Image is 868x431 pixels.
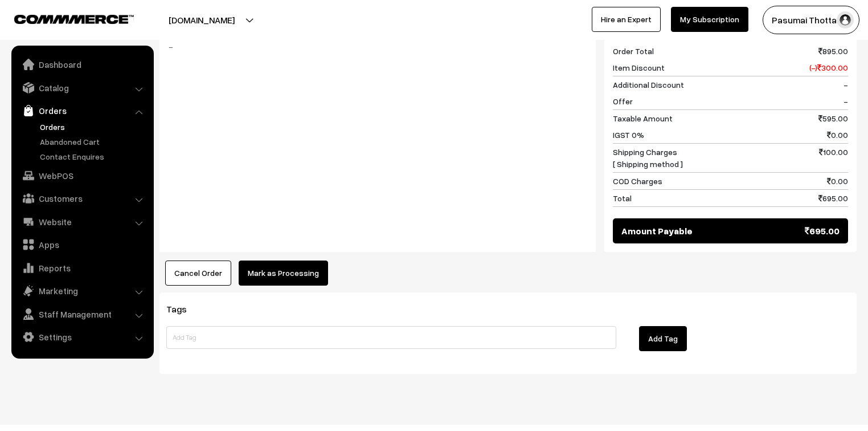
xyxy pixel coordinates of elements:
span: 0.00 [827,175,848,187]
a: Settings [14,327,150,347]
a: Orders [37,121,150,133]
span: COD Charges [613,175,662,187]
span: Total [613,192,632,204]
button: Add Tag [639,326,687,351]
span: Order Total [613,45,654,57]
a: My Subscription [671,7,748,32]
a: Reports [14,258,150,278]
span: 895.00 [818,45,848,57]
a: Catalog [14,78,150,98]
a: WebPOS [14,165,150,186]
span: - [844,95,848,107]
button: Cancel Order [165,261,231,286]
span: Item Discount [613,62,665,74]
button: Pasumai Thotta… [763,6,859,34]
span: Tags [166,303,200,315]
img: user [837,11,854,29]
a: Dashboard [14,54,150,75]
a: Website [14,212,150,232]
a: Hire an Expert [592,7,661,32]
span: Offer [613,95,633,107]
a: COMMMERCE [14,11,114,25]
a: Apps [14,234,150,255]
span: 100.00 [819,146,848,170]
span: (-) 300.00 [809,62,848,74]
span: Amount Payable [621,224,693,238]
span: - [844,79,848,91]
span: 695.00 [805,224,840,238]
a: Marketing [14,280,150,301]
span: 595.00 [818,112,848,124]
blockquote: - [168,40,587,54]
a: Contact Enquires [37,151,150,162]
span: Taxable Amount [613,112,673,124]
a: Orders [14,100,150,121]
a: Abandoned Cart [37,136,150,148]
a: Staff Management [14,304,150,324]
span: 695.00 [818,192,848,204]
a: Customers [14,188,150,209]
span: IGST 0% [613,129,644,141]
img: COMMMERCE [14,15,134,23]
input: Add Tag [166,326,616,349]
span: Shipping Charges [ Shipping method ] [613,146,683,170]
span: Additional Discount [613,79,684,91]
button: [DOMAIN_NAME] [129,6,275,34]
button: Mark as Processing [239,261,328,286]
span: 0.00 [827,129,848,141]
